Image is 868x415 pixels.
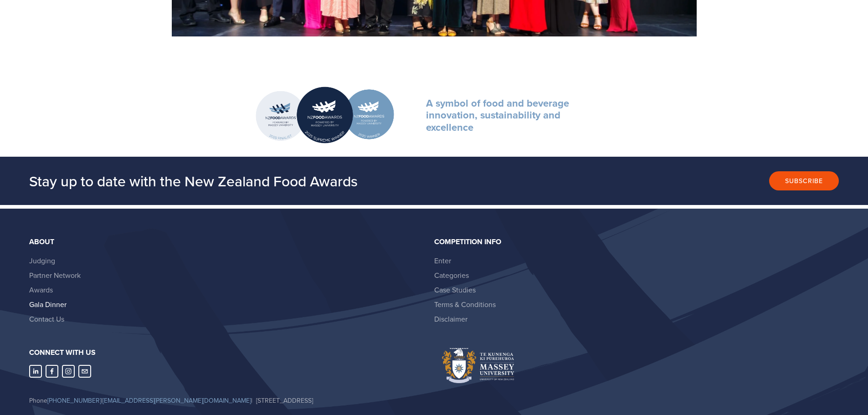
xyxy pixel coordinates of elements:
[29,314,64,324] a: Contact Us
[78,365,91,378] a: nzfoodawards@massey.ac.nz
[426,96,572,134] strong: A symbol of food and beverage innovation, sustainability and excellence
[103,396,251,405] a: [EMAIL_ADDRESS][PERSON_NAME][DOMAIN_NAME]
[29,395,426,406] p: Phone | | [STREET_ADDRESS]
[434,299,496,309] a: Terms & Conditions
[46,365,58,378] a: Abbie Harris
[434,285,476,295] a: Case Studies
[434,238,832,246] div: Competition Info
[29,348,426,357] h3: Connect with us
[29,270,81,280] a: Partner Network
[29,172,564,190] h2: Stay up to date with the New Zealand Food Awards
[434,314,467,324] a: Disclaimer
[769,171,839,190] button: Subscribe
[47,396,101,405] a: [PHONE_NUMBER]
[29,285,53,295] a: Awards
[29,365,42,378] a: LinkedIn
[29,256,55,266] a: Judging
[434,256,451,266] a: Enter
[434,270,469,280] a: Categories
[29,299,67,309] a: Gala Dinner
[62,365,75,378] a: Instagram
[29,238,426,246] div: About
